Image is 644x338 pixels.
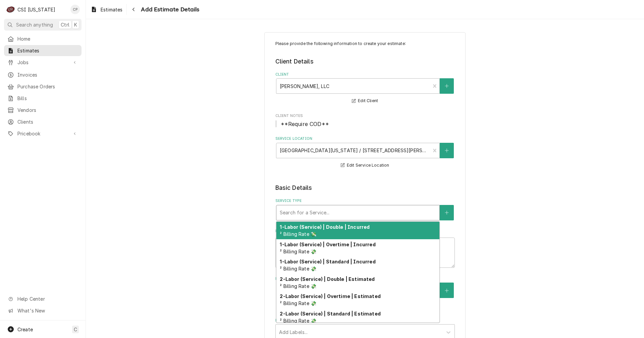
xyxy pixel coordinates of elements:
strong: 2-Labor (Service) | Double | Estimated [280,276,375,282]
label: Equipment [275,276,455,282]
span: Client Notes [275,113,455,119]
legend: Basic Details [275,183,455,192]
span: Invoices [17,71,78,78]
strong: 1-Labor (Service) | Overtime | Incurred [280,242,375,247]
span: Add Estimate Details [139,5,199,14]
div: Client Notes [275,113,455,128]
a: Home [4,33,82,44]
strong: 1-Labor (Service) | Standard | Incurred [280,259,375,264]
span: Jobs [17,59,68,66]
span: ² Billing Rate 💸 [280,266,316,271]
strong: 2-Labor (Service) | Overtime | Estimated [280,293,380,299]
div: CP [70,5,80,14]
button: Create New Equipment [440,283,454,298]
a: Invoices [4,69,82,80]
a: Go to Pricebook [4,128,82,139]
strong: 1-Labor (Service) | Double | Incurred [280,224,370,230]
div: C [6,5,15,14]
span: Purchase Orders [17,83,78,90]
svg: Create New Client [445,84,449,88]
a: Estimates [88,4,125,15]
div: CSI [US_STATE] [17,6,55,13]
span: Home [17,35,78,42]
strong: 2-Labor (Service) | Standard | Estimated [280,311,380,316]
span: C [74,326,77,333]
button: Navigate back [128,4,139,15]
label: Labels [275,318,455,323]
a: Go to Jobs [4,57,82,68]
div: Equipment [275,276,455,309]
span: Clients [17,118,78,125]
button: Create New Client [440,78,454,94]
span: Ctrl [61,21,69,28]
div: Craig Pierce's Avatar [70,5,80,14]
span: What's New [17,307,77,314]
button: Search anythingCtrlK [4,19,82,31]
span: Help Center [17,295,77,302]
span: Estimates [101,6,122,13]
a: Vendors [4,104,82,116]
a: Estimates [4,45,82,56]
label: Service Type [275,198,455,204]
label: Service Location [275,136,455,141]
span: ² Billing Rate 💸 [280,318,316,324]
button: Create New Service [440,205,454,220]
span: ² Billing Rate 💸 [280,231,316,237]
svg: Create New Service [445,210,449,215]
svg: Create New Equipment [445,288,449,293]
span: Estimates [17,47,78,54]
span: K [74,21,77,28]
span: ² Billing Rate 💸 [280,300,316,306]
div: Client [275,72,455,105]
span: ² Billing Rate 💸 [280,283,316,289]
button: Edit Client [351,97,379,105]
p: Please provide the following information to create your estimate: [275,41,455,47]
button: Create New Location [440,143,454,158]
svg: Create New Location [445,148,449,153]
div: CSI Kentucky's Avatar [6,5,15,14]
a: Purchase Orders [4,81,82,92]
a: Bills [4,93,82,104]
span: Vendors [17,107,78,114]
span: Search anything [16,21,53,28]
div: Reason For Call [275,228,455,268]
span: Create [17,327,33,332]
button: Edit Service Location [340,161,390,170]
span: Client Notes [275,120,455,128]
a: Clients [4,116,82,127]
label: Client [275,72,455,77]
div: Service Type [275,198,455,220]
span: Bills [17,95,78,102]
a: Go to What's New [4,305,82,316]
span: ² Billing Rate 💸 [280,249,316,254]
div: Service Location [275,136,455,169]
label: Reason For Call [275,228,455,234]
span: Pricebook [17,130,68,137]
a: Go to Help Center [4,293,82,304]
legend: Client Details [275,57,455,66]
